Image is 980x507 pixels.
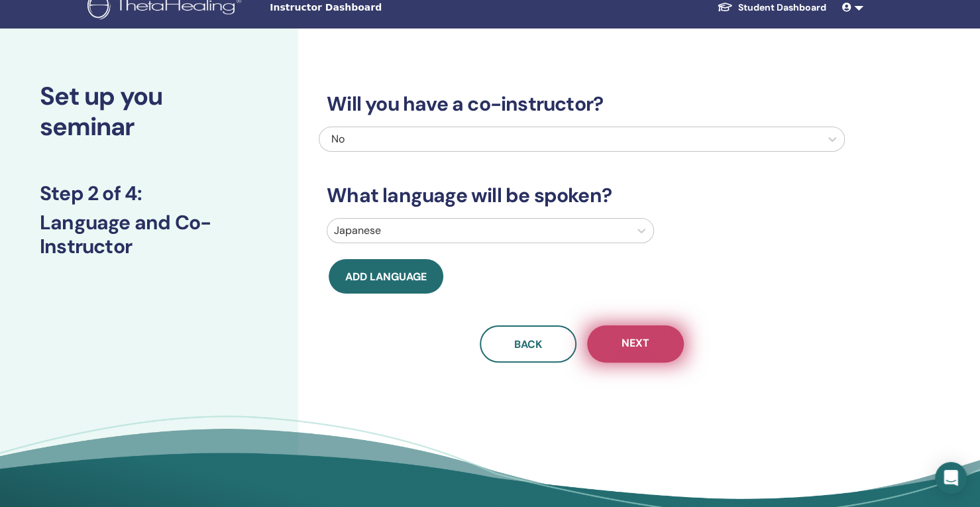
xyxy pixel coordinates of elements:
span: Next [622,336,649,353]
button: Next [587,325,684,363]
h2: Set up you seminar [40,82,258,142]
span: No [331,132,345,146]
h3: Will you have a co-instructor? [319,92,845,116]
img: graduation-cap-white.svg [717,1,733,13]
button: Back [480,325,576,363]
h3: What language will be spoken? [319,184,845,207]
span: Add language [345,270,427,284]
div: Open Intercom Messenger [935,462,967,494]
span: Back [514,337,542,351]
h3: Step 2 of 4 : [40,182,258,205]
h3: Language and Co-Instructor [40,211,258,258]
span: Instructor Dashboard [270,1,468,15]
button: Add language [329,259,443,294]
